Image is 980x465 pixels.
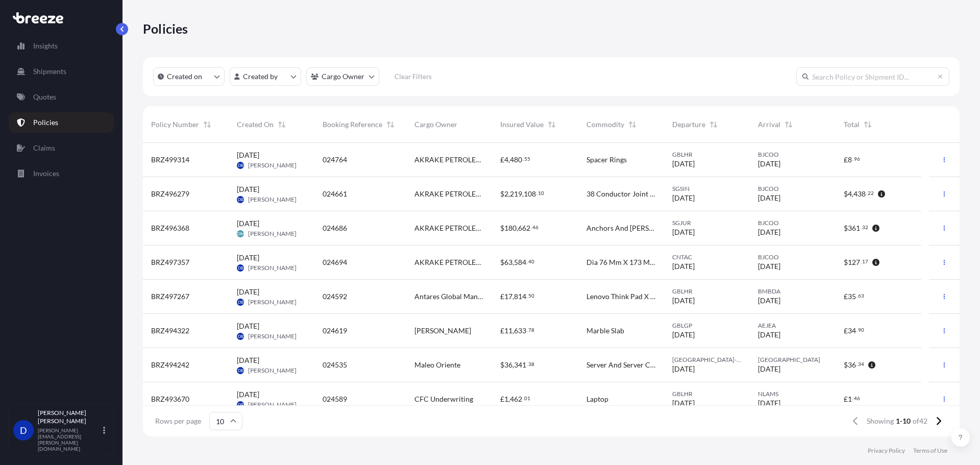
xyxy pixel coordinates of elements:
[844,156,848,163] span: £
[672,151,742,159] span: GBLHR
[395,71,432,82] p: Clear Filters
[237,355,259,365] span: [DATE]
[848,396,852,403] span: 1
[237,321,259,331] span: [DATE]
[512,293,514,300] span: ,
[230,67,301,86] button: createdBy Filter options
[155,416,201,426] span: Rows per page
[861,226,862,229] span: .
[852,397,853,400] span: .
[504,259,512,266] span: 63
[276,118,288,131] button: Sort
[518,225,530,232] span: 662
[9,138,114,158] a: Claims
[758,261,780,272] span: [DATE]
[510,396,522,403] span: 462
[853,190,866,198] span: 438
[913,447,947,455] a: Terms of Use
[586,291,656,302] span: Lenovo Think Pad X 13 Gen 5 Laptops
[33,117,58,128] p: Policies
[844,327,848,334] span: £
[237,184,259,194] span: [DATE]
[143,20,188,37] p: Policies
[514,259,526,266] span: 584
[500,327,504,334] span: £
[9,61,114,82] a: Shipments
[248,366,297,375] span: [PERSON_NAME]
[504,156,508,163] span: 4
[796,67,949,86] input: Search Policy or Shipment ID...
[586,394,608,404] span: Laptop
[323,155,347,165] span: 024764
[848,361,856,369] span: 36
[306,67,379,86] button: cargoOwner Filter options
[862,118,874,131] button: Sort
[33,41,58,51] p: Insights
[248,332,297,340] span: [PERSON_NAME]
[758,330,780,340] span: [DATE]
[896,416,911,426] span: 1-10
[323,223,347,233] span: 024686
[528,362,534,366] span: 38
[248,264,297,272] span: [PERSON_NAME]
[858,328,864,332] span: 90
[238,365,243,376] span: DB
[510,190,522,198] span: 219
[504,327,512,334] span: 11
[524,190,536,198] span: 108
[672,159,695,169] span: [DATE]
[758,159,780,169] span: [DATE]
[514,293,526,300] span: 814
[514,361,526,369] span: 341
[862,226,868,229] span: 32
[586,257,656,267] span: Dia 76 Mm X 173 M Grade R 4 Studlink Chain All Common Links
[527,294,528,298] span: .
[866,191,867,195] span: .
[626,118,639,131] button: Sort
[758,151,827,159] span: BJCOO
[527,362,528,366] span: .
[238,400,243,410] span: DB
[758,193,780,203] span: [DATE]
[238,160,243,170] span: DB
[151,223,189,233] span: BRZ496368
[586,119,624,130] span: Commodity
[672,356,742,364] span: [GEOGRAPHIC_DATA]-l'Aumône
[672,193,695,203] span: [DATE]
[414,291,484,302] span: Antares Global Management
[504,225,517,232] span: 180
[586,223,656,233] span: Anchors And [PERSON_NAME]
[758,322,827,330] span: AEJEA
[862,260,868,263] span: 17
[517,225,518,232] span: ,
[844,119,860,130] span: Total
[500,225,504,232] span: $
[414,223,484,233] span: AKRAKE PETROLEUM BENIN S.A.
[500,293,504,300] span: £
[782,118,795,131] button: Sort
[323,326,347,336] span: 024619
[848,259,860,266] span: 127
[323,257,347,267] span: 024694
[500,156,504,163] span: £
[868,191,874,195] span: 22
[867,416,894,426] span: Showing
[856,362,857,366] span: .
[414,394,473,404] span: CFC Underwriting
[844,225,848,232] span: $
[758,119,780,130] span: Arrival
[672,364,695,374] span: [DATE]
[414,360,460,370] span: Maleo Oriente
[9,112,114,133] a: Policies
[672,330,695,340] span: [DATE]
[532,226,538,229] span: 46
[852,157,853,161] span: .
[868,447,905,455] p: Privacy Policy
[856,294,857,298] span: .
[414,155,484,165] span: AKRAKE PETROLEUM BENIN S.A.
[758,227,780,237] span: [DATE]
[323,360,347,370] span: 024535
[758,253,827,261] span: BJCOO
[151,257,189,267] span: BRZ497357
